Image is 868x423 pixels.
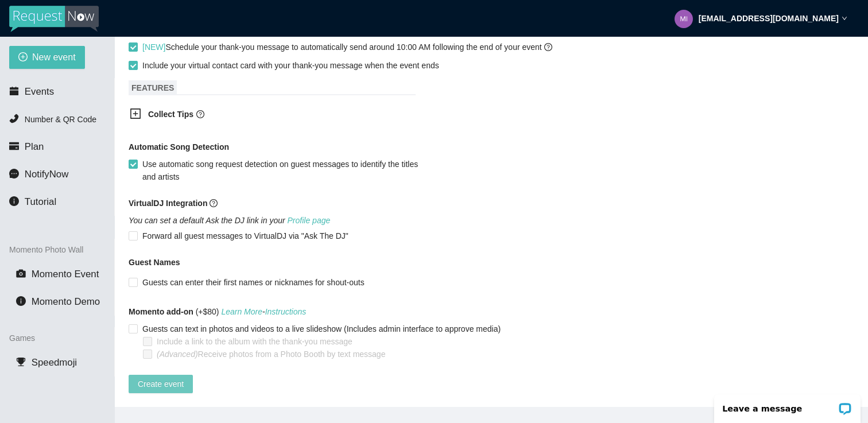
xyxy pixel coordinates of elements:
[16,357,26,367] span: trophy
[142,42,165,52] span: [NEW]
[221,307,262,316] a: Learn More
[196,110,204,118] span: question-circle
[9,86,19,96] span: calendar
[138,158,431,183] span: Use automatic song request detection on guest messages to identify the titles and artists
[129,199,207,208] b: VirtualDJ Integration
[129,307,193,316] b: Momento add-on
[707,387,868,423] iframe: LiveChat chat widget
[9,141,19,151] span: credit-card
[138,323,505,335] span: Guests can text in photos and videos to a live slideshow (Includes admin interface to approve media)
[130,108,141,119] span: plus-square
[16,269,26,278] span: camera
[138,230,353,242] span: Forward all guest messages to VirtualDJ via "Ask The DJ"
[32,269,99,280] span: Momento Event
[157,350,198,359] i: (Advanced)
[129,80,177,95] span: FEATURES
[32,50,76,64] span: New event
[152,335,357,348] span: Include a link to the album with the thank-you message
[9,6,99,32] img: RequestNow
[152,348,390,360] span: Receive photos from a Photo Booth by text message
[25,115,96,124] span: Number & QR Code
[9,114,19,123] span: phone
[18,52,28,63] span: plus-circle
[121,101,408,129] div: Collect Tipsquestion-circle
[221,307,306,316] i: -
[265,307,307,316] a: Instructions
[675,10,693,28] img: ff79fe8908a637fd15d01a5f075f681b
[25,86,54,97] span: Events
[16,296,26,306] span: info-circle
[9,169,19,178] span: message
[25,196,56,207] span: Tutorial
[142,61,439,70] span: Include your virtual contact card with your thank-you message when the event ends
[129,216,330,225] i: You can set a default Ask the DJ link in your
[9,196,19,206] span: info-circle
[25,169,68,180] span: NotifyNow
[142,42,552,52] span: Schedule your thank-you message to automatically send around 10:00 AM following the end of your e...
[129,258,180,267] b: Guest Names
[138,276,369,289] span: Guests can enter their first names or nicknames for shout-outs
[9,46,85,69] button: plus-circleNew event
[129,141,229,153] b: Automatic Song Detection
[129,375,193,393] button: Create event
[138,378,184,390] span: Create event
[544,43,552,51] span: question-circle
[842,15,847,21] span: down
[25,141,44,152] span: Plan
[148,110,193,119] b: Collect Tips
[288,216,331,225] a: Profile page
[32,296,100,307] span: Momento Demo
[129,305,306,318] span: (+$80)
[32,357,77,368] span: Speedmoji
[699,14,839,23] strong: [EMAIL_ADDRESS][DOMAIN_NAME]
[210,199,218,207] span: question-circle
